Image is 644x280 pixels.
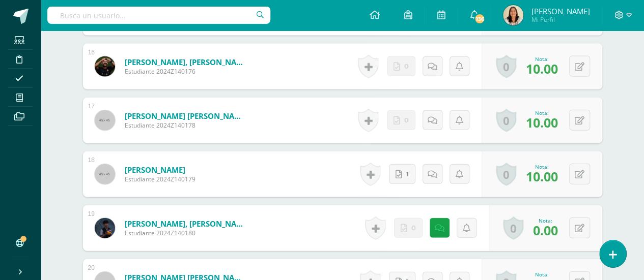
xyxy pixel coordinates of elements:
[125,57,247,67] a: [PERSON_NAME], [PERSON_NAME]
[125,229,247,237] span: Estudiante 2024Z140180
[533,222,558,239] span: 0.00
[125,165,195,175] a: [PERSON_NAME]
[496,55,516,78] a: 0
[526,60,558,77] span: 10.00
[95,164,115,184] img: 45x45
[411,219,416,237] span: 0
[526,163,558,170] div: Nota:
[526,168,558,185] span: 10.00
[503,5,523,25] img: 28c7fd677c0ff8ace5ab9a34417427e6.png
[125,111,247,121] a: [PERSON_NAME] [PERSON_NAME]
[496,109,516,132] a: 0
[125,121,247,130] span: Estudiante 2024Z140178
[125,219,247,229] a: [PERSON_NAME], [PERSON_NAME]
[474,13,485,24] span: 136
[404,111,409,130] span: 0
[526,271,558,278] div: Nota:
[125,67,247,76] span: Estudiante 2024Z140176
[406,165,409,183] span: 1
[95,110,115,131] img: 45x45
[526,109,558,116] div: Nota:
[389,164,415,184] a: 1
[404,57,409,76] span: 0
[526,114,558,131] span: 10.00
[47,7,270,24] input: Busca un usuario...
[503,216,523,240] a: 0
[95,56,115,77] img: ba94677ad91f990fb4bbd57332774d0a.png
[531,15,590,24] span: Mi Perfil
[526,55,558,63] div: Nota:
[533,217,558,224] div: Nota:
[496,163,516,186] a: 0
[95,218,115,238] img: 8e2dcb48395783c9d6f98508016019c7.png
[531,6,590,16] span: [PERSON_NAME]
[125,175,195,183] span: Estudiante 2024Z140179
